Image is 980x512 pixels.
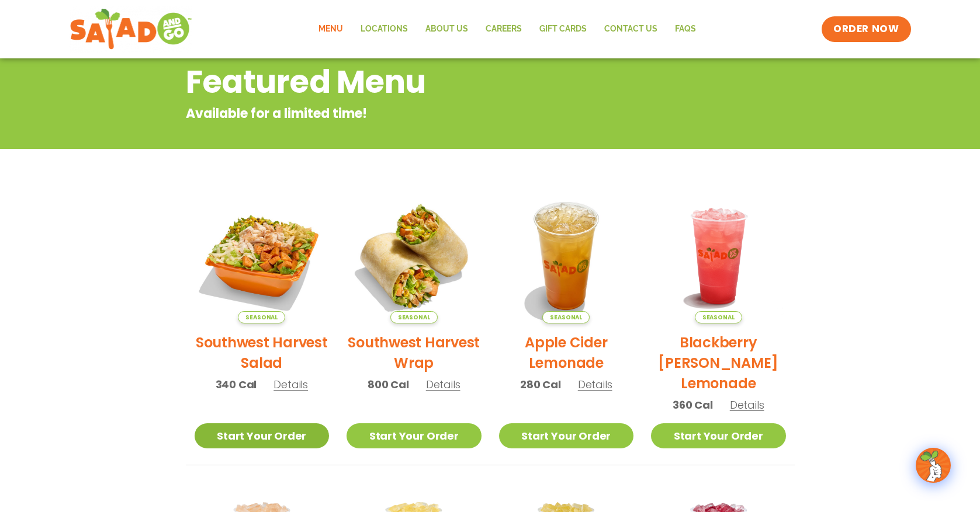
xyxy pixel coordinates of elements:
span: 800 Cal [368,377,409,392]
span: Details [578,377,612,392]
img: Product photo for Blackberry Bramble Lemonade [651,189,786,323]
span: 340 Cal [216,377,257,392]
span: Details [273,377,308,392]
a: GIFT CARDS [531,16,595,43]
h2: Southwest Harvest Salad [195,332,330,373]
span: 280 Cal [520,377,561,392]
a: Start Your Order [195,423,330,448]
a: ORDER NOW [822,16,910,42]
img: Product photo for Southwest Harvest Wrap [347,189,482,323]
span: Seasonal [238,311,285,323]
span: Details [426,377,460,392]
img: new-SAG-logo-768×292 [70,6,193,53]
a: Locations [352,16,417,43]
span: Seasonal [390,311,438,323]
img: Product photo for Apple Cider Lemonade [499,189,634,323]
a: Start Your Order [499,423,634,448]
span: Details [730,398,764,412]
h2: Featured Menu [186,58,701,106]
span: Seasonal [695,311,742,323]
h2: Apple Cider Lemonade [499,332,634,373]
a: Contact Us [595,16,666,43]
a: About Us [417,16,477,43]
a: Careers [477,16,531,43]
a: Menu [310,16,352,43]
span: ORDER NOW [833,22,899,36]
a: Start Your Order [651,423,786,448]
p: Available for a limited time! [186,104,701,123]
nav: Menu [310,16,705,43]
h2: Blackberry [PERSON_NAME] Lemonade [651,332,786,393]
a: Start Your Order [347,423,482,448]
span: 360 Cal [673,397,713,413]
span: Seasonal [542,311,590,323]
img: wpChatIcon [917,449,950,482]
h2: Southwest Harvest Wrap [347,332,482,373]
img: Product photo for Southwest Harvest Salad [195,189,330,323]
a: FAQs [666,16,705,43]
